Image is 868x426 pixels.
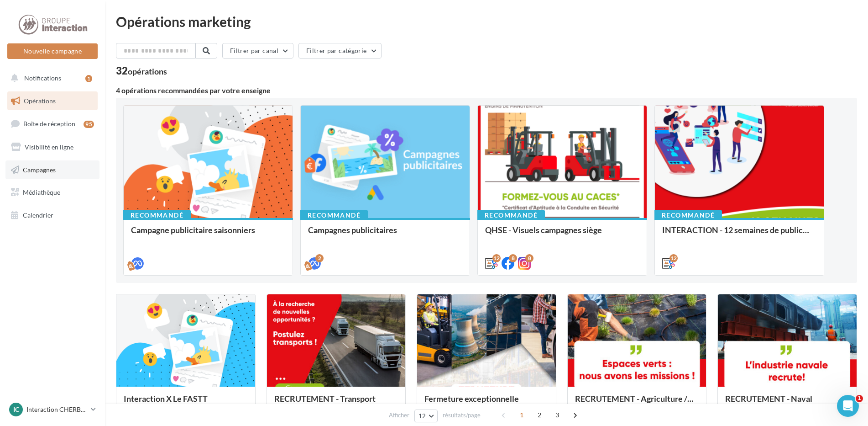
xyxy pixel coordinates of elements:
[856,395,863,402] span: 1
[550,408,565,422] span: 3
[116,87,857,94] div: 4 opérations recommandées par votre enseigne
[5,183,99,202] a: Médiathèque
[13,405,19,414] span: IC
[414,410,438,422] button: 12
[23,211,53,219] span: Calendrier
[274,394,398,412] div: RECRUTEMENT - Transport
[222,43,293,59] button: Filtrer par canal
[26,405,87,414] p: Interaction CHERBOURG
[116,15,857,28] div: Opérations marketing
[123,210,191,220] div: Recommandé
[725,394,849,412] div: RECRUTEMENT - Naval
[7,43,98,59] button: Nouvelle campagne
[25,143,73,151] span: Visibilité en ligne
[837,395,859,417] iframe: Intercom live chat
[298,43,382,59] button: Filtrer par catégorie
[669,254,678,262] div: 12
[509,254,517,262] div: 8
[5,114,99,133] a: Boîte de réception95
[662,225,816,244] div: INTERACTION - 12 semaines de publication
[131,225,285,244] div: Campagne publicitaire saisonniers
[485,225,639,244] div: QHSE - Visuels campagnes siège
[128,67,167,75] div: opérations
[5,91,99,111] a: Opérations
[23,165,56,173] span: Campagnes
[575,394,699,412] div: RECRUTEMENT - Agriculture / Espaces verts
[443,411,481,420] span: résultats/page
[116,66,167,76] div: 32
[84,121,94,128] div: 95
[23,120,75,128] span: Boîte de réception
[5,160,99,180] a: Campagnes
[85,75,92,82] div: 1
[300,210,368,220] div: Recommandé
[532,408,547,422] span: 2
[418,412,426,420] span: 12
[492,254,501,262] div: 12
[424,394,549,412] div: Fermeture exceptionnelle
[477,210,545,220] div: Recommandé
[24,74,61,82] span: Notifications
[5,69,96,88] button: Notifications 1
[308,225,462,244] div: Campagnes publicitaires
[315,254,324,262] div: 2
[124,394,248,412] div: Interaction X Le FASTT
[23,188,60,196] span: Médiathèque
[389,411,409,420] span: Afficher
[654,210,722,220] div: Recommandé
[5,138,99,157] a: Visibilité en ligne
[514,408,529,422] span: 1
[7,401,98,418] a: IC Interaction CHERBOURG
[24,97,56,105] span: Opérations
[5,206,99,225] a: Calendrier
[525,254,533,262] div: 8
